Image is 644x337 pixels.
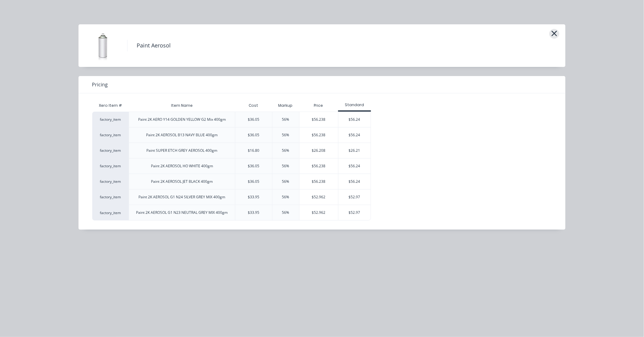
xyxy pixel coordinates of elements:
[248,163,259,169] div: $36.05
[299,127,338,143] div: $56.238
[338,158,371,174] div: $56.24
[299,158,338,174] div: $56.238
[299,112,338,127] div: $56.238
[338,189,371,205] div: $52.97
[282,194,289,200] div: 56%
[299,143,338,158] div: $26.208
[248,194,259,200] div: $33.95
[92,205,129,221] div: factory_item
[338,102,371,108] div: Standard
[299,174,338,189] div: $56.238
[235,99,272,112] div: Cost
[248,132,259,138] div: $36.05
[248,117,259,122] div: $36.05
[92,143,129,158] div: factory_item
[338,127,371,143] div: $56.24
[282,210,289,215] div: 56%
[248,210,259,215] div: $33.95
[166,98,198,113] div: Item Name
[92,81,108,88] span: Pricing
[338,174,371,189] div: $56.24
[92,112,129,127] div: factory_item
[147,148,218,153] div: Paint SUPER ETCH GREY AEROSOL 400gm
[282,117,289,122] div: 56%
[299,205,338,220] div: $52.962
[92,99,129,112] div: Xero Item #
[139,194,226,200] div: Paint 2K AEROSOL G1 N24 SILVER GREY MIX 400gm
[299,189,338,205] div: $52.962
[92,189,129,205] div: factory_item
[248,179,259,184] div: $36.05
[282,163,289,169] div: 56%
[338,205,371,220] div: $52.97
[248,148,259,153] div: $16.80
[151,163,213,169] div: Paint 2K AEROSOL HO WHITE 400gm
[127,40,180,51] h4: Paint Aerosol
[282,132,289,138] div: 56%
[88,30,118,61] img: Paint Aerosol
[338,112,371,127] div: $56.24
[92,127,129,143] div: factory_item
[299,99,338,112] div: Price
[138,117,226,122] div: Paint 2K AERO Y14 GOLDEN YELLOW G2 Mix 400gm
[151,179,213,184] div: Paint 2K AEROSOL JET BLACK 400gm
[136,210,228,215] div: Paint 2K AEROSOL G1 N23 NEUTRAL GREY MIX 400gm
[282,148,289,153] div: 56%
[146,132,218,138] div: Paint 2K AEROSOL B13 NAVY BLUE 400gm
[272,99,299,112] div: Markup
[92,158,129,174] div: factory_item
[282,179,289,184] div: 56%
[92,174,129,189] div: factory_item
[338,143,371,158] div: $26.21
